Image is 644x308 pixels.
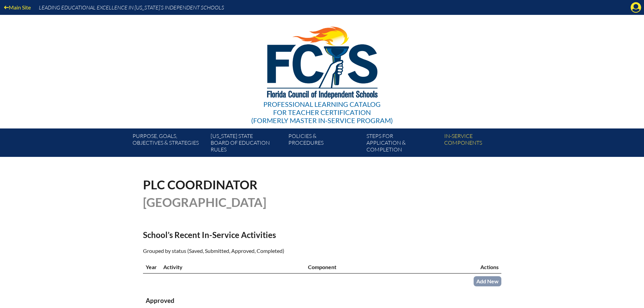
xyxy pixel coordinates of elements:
[273,108,371,116] span: for Teacher Certification
[143,177,258,192] span: PLC Coordinator
[208,131,286,157] a: [US_STATE] StateBoard of Education rules
[143,246,381,255] p: Grouped by status (Saved, Submitted, Approved, Completed)
[130,131,208,157] a: Purpose, goals,objectives & strategies
[143,261,161,274] th: Year
[474,276,501,286] a: Add New
[143,195,266,210] span: [GEOGRAPHIC_DATA]
[461,261,501,274] th: Actions
[364,131,442,157] a: Steps forapplication & completion
[251,100,393,124] div: Professional Learning Catalog (formerly Master In-service Program)
[143,230,381,240] h2: School’s Recent In-Service Activities
[161,261,305,274] th: Activity
[252,15,392,107] img: FCISlogo221.eps
[305,261,461,274] th: Component
[286,131,363,157] a: Policies &Procedures
[248,14,396,126] a: Professional Learning Catalog for Teacher Certification(formerly Master In-service Program)
[630,2,641,13] svg: Manage account
[146,297,499,305] h3: Approved
[1,3,33,12] a: Main Site
[442,131,519,157] a: In-servicecomponents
